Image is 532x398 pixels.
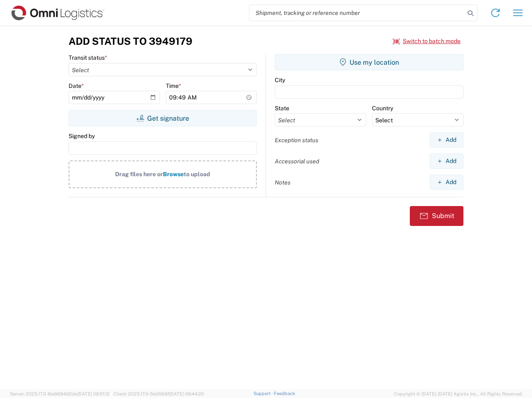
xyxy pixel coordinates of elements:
[430,175,463,190] button: Add
[372,104,393,112] label: Country
[10,391,110,396] span: Server: 2025.17.0-16a969492de
[249,5,465,21] input: Shipment, tracking or reference number
[69,35,192,47] h3: Add Status to 3949179
[69,82,84,90] label: Date
[69,54,107,61] label: Transit status
[163,171,184,177] span: Browse
[275,179,291,186] label: Notes
[394,390,522,398] span: Copyright © [DATE]-[DATE] Agistix Inc., All Rights Reserved
[275,54,463,70] button: Use my location
[166,82,181,90] label: Time
[430,132,463,148] button: Add
[169,391,204,396] span: [DATE] 08:44:20
[430,153,463,169] button: Add
[275,104,289,112] label: State
[274,391,295,396] a: Feedback
[113,391,204,396] span: Client: 2025.17.0-5dd568f
[115,171,163,177] span: Drag files here or
[275,76,285,84] label: City
[184,171,210,177] span: to upload
[275,136,318,144] label: Exception status
[254,391,274,396] a: Support
[275,158,319,165] label: Accessorial used
[77,391,110,396] span: [DATE] 09:51:12
[410,206,463,226] button: Submit
[393,34,461,48] button: Switch to batch mode
[69,110,257,126] button: Get signature
[69,132,95,140] label: Signed by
